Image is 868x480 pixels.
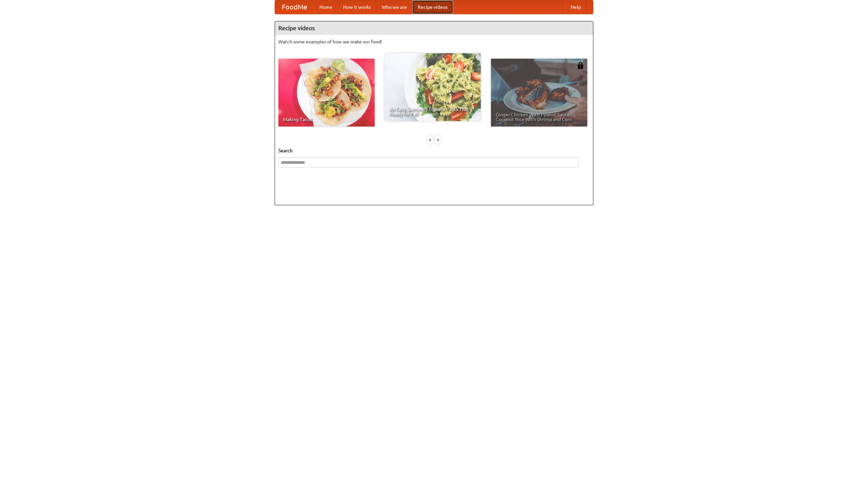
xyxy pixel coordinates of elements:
img: 483408.png [577,62,584,69]
p: Watch some examples of how we make our food! [278,38,590,45]
a: How it works [338,0,376,14]
h5: Search [278,147,590,154]
a: Home [314,0,338,14]
span: An Easy, Summery Tomato Pasta That's Ready for Fall [389,107,476,116]
h4: Recipe videos [275,21,593,35]
div: » [435,135,441,144]
a: Who we are [376,0,412,14]
a: FoodMe [275,0,314,14]
a: Help [565,0,586,14]
a: Recipe videos [412,0,453,14]
div: « [427,135,433,144]
a: Making Tacos [278,59,375,127]
span: Making Tacos [283,117,370,122]
a: An Easy, Summery Tomato Pasta That's Ready for Fall [384,53,481,121]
